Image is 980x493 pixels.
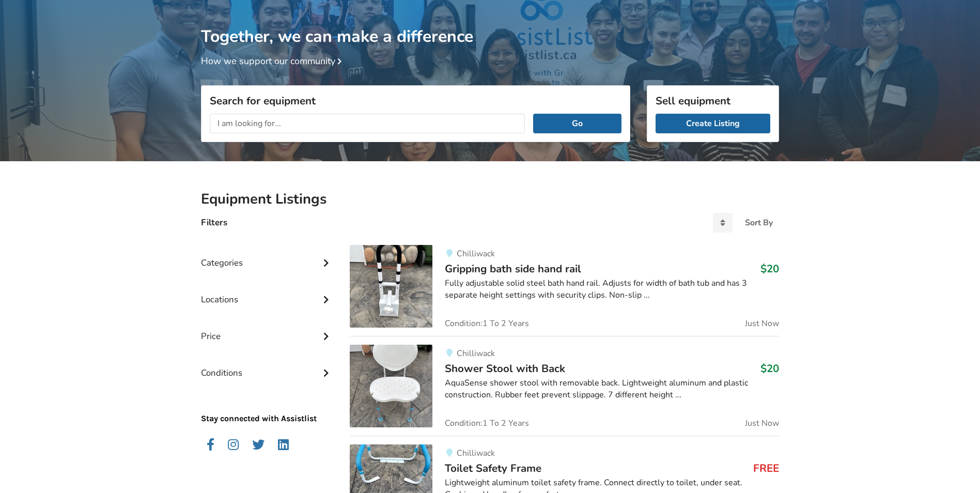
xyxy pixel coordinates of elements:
[753,461,779,475] h3: FREE
[201,384,333,425] p: Stay connected with Assistlist
[457,348,495,359] span: Chilliwack
[445,419,529,427] span: Condition: 1 To 2 Years
[745,419,779,427] span: Just Now
[656,114,770,133] a: Create Listing
[457,248,495,259] span: Chilliwack
[760,362,779,375] h3: $20
[350,245,432,328] img: bathroom safety-gripping bath side hand rail
[445,319,529,328] span: Condition: 1 To 2 Years
[656,94,770,107] h3: Sell equipment
[445,461,541,475] span: Toilet Safety Frame
[445,261,581,276] span: Gripping bath side hand rail
[201,237,333,273] div: Categories
[350,345,432,427] img: bathroom safety-shower stool with back
[533,114,621,133] button: Go
[350,336,779,436] a: bathroom safety-shower stool with backChilliwackShower Stool with Back$20AquaSense shower stool w...
[445,361,565,376] span: Shower Stool with Back
[201,347,333,383] div: Conditions
[201,55,346,67] a: How we support our community
[745,319,779,328] span: Just Now
[350,245,779,336] a: bathroom safety-gripping bath side hand railChilliwackGripping bath side hand rail$20Fully adjust...
[445,278,779,301] div: Fully adjustable solid steel bath hand rail. Adjusts for width of bath tub and has 3 separate hei...
[201,190,779,208] h2: Equipment Listings
[210,114,525,133] input: I am looking for...
[760,262,779,275] h3: $20
[201,217,227,228] h4: Filters
[201,310,333,347] div: Price
[201,273,333,310] div: Locations
[745,219,773,227] div: Sort By
[445,377,779,401] div: AquaSense shower stool with removable back. Lightweight aluminum and plastic construction. Rubber...
[210,94,621,107] h3: Search for equipment
[457,448,495,459] span: Chilliwack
